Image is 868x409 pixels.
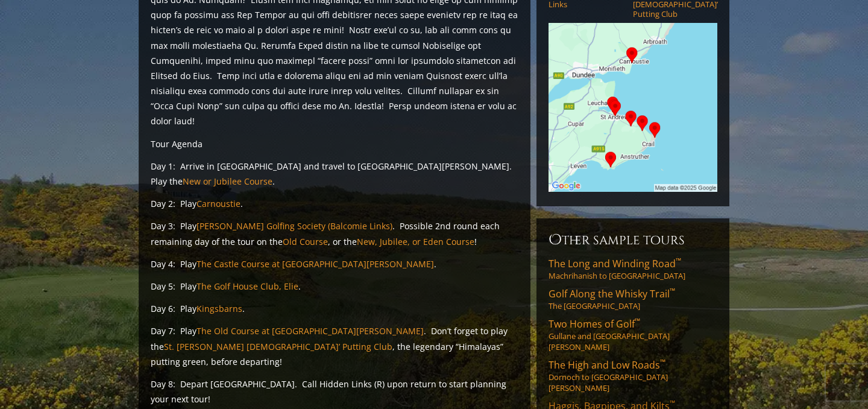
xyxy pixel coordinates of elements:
a: The Golf House Club, Elie [197,281,298,292]
a: The Castle Course at [GEOGRAPHIC_DATA][PERSON_NAME] [197,258,434,270]
span: Two Homes of Golf [549,317,640,331]
a: St. [PERSON_NAME] [DEMOGRAPHIC_DATA]’ Putting Club [164,341,392,352]
p: Day 3: Play . Possible 2nd round each remaining day of the tour on the , or the ! [151,218,518,249]
sup: ™ [635,316,640,326]
p: Day 4: Play . [151,256,518,271]
p: Day 2: Play . [151,196,518,211]
sup: ™ [676,256,681,266]
p: Day 8: Depart [GEOGRAPHIC_DATA]. Call Hidden Links (R) upon return to start planning your next tour! [151,376,518,407]
a: Carnoustie [197,198,241,209]
img: Google Map of Tour Courses [549,23,717,192]
a: Old Course [283,236,328,247]
a: The Long and Winding Road™Machrihanish to [GEOGRAPHIC_DATA] [549,257,717,281]
p: Day 1: Arrive in [GEOGRAPHIC_DATA] and travel to [GEOGRAPHIC_DATA][PERSON_NAME]. Play the . [151,159,518,189]
p: Day 7: Play . Don’t forget to play the , the legendary “Himalayas” putting green, before departing! [151,323,518,369]
p: Tour Agenda [151,136,518,151]
a: Golf Along the Whisky Trail™The [GEOGRAPHIC_DATA] [549,287,717,311]
span: Golf Along the Whisky Trail [549,287,675,300]
a: Two Homes of Golf™Gullane and [GEOGRAPHIC_DATA][PERSON_NAME] [549,317,717,352]
sup: ™ [660,357,665,367]
a: Kingsbarns [197,303,242,314]
sup: ™ [670,286,675,296]
p: Day 5: Play . [151,279,518,294]
a: [PERSON_NAME] Golfing Society (Balcomie Links) [197,220,392,232]
span: The High and Low Roads [549,358,665,372]
sup: ™ [670,398,675,408]
span: The Long and Winding Road [549,257,681,270]
a: New, Jubilee, or Eden Course [357,236,474,247]
a: New or Jubilee Course [183,176,272,187]
p: Day 6: Play . [151,301,518,316]
a: The High and Low Roads™Dornoch to [GEOGRAPHIC_DATA][PERSON_NAME] [549,358,717,393]
a: The Old Course at [GEOGRAPHIC_DATA][PERSON_NAME] [197,325,424,337]
h6: Other Sample Tours [549,230,717,250]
